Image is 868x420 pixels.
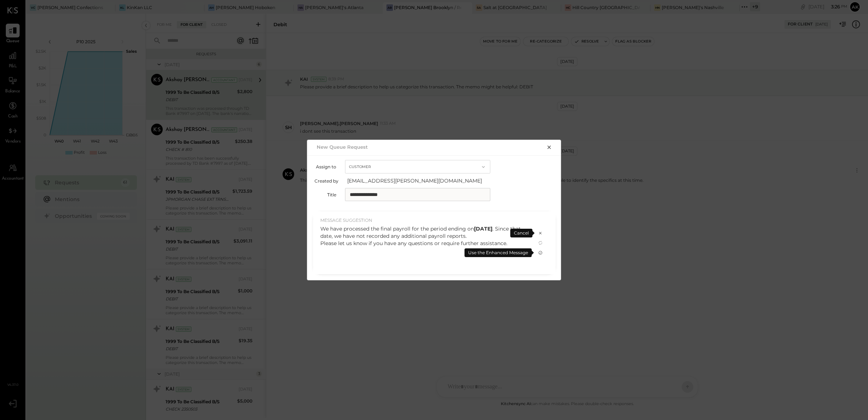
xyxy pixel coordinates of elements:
[315,164,336,169] label: Assign to
[317,144,368,150] h2: New Queue Request
[465,248,532,257] div: Use the Enhanced Message
[315,192,336,197] label: Title
[474,225,492,232] strong: [DATE]
[347,177,492,184] span: [EMAIL_ADDRESS][PERSON_NAME][DOMAIN_NAME]
[315,178,338,184] label: Created by
[320,217,529,223] div: MESSAGE SUGGESTION
[510,229,532,237] div: Cancel
[320,225,529,247] div: We have processed the final payroll for the period ending on . Since that date, we have not recor...
[345,160,490,173] button: Customer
